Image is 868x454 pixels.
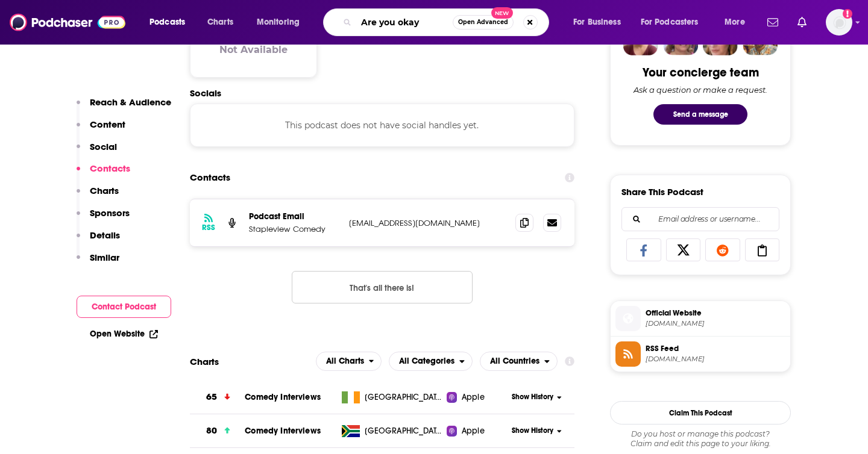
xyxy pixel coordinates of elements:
span: Logged in as heidiv [826,9,852,36]
button: Contacts [77,163,130,185]
button: Similar [77,252,119,274]
span: All Categories [399,357,454,365]
span: stapleview.com [646,319,785,328]
a: 65 [190,381,245,414]
span: Ireland [365,391,443,403]
p: [EMAIL_ADDRESS][DOMAIN_NAME] [349,218,506,228]
a: Apple [447,425,508,437]
h3: 80 [206,424,217,438]
a: Show notifications dropdown [793,12,811,33]
button: Charts [77,185,119,207]
span: All Charts [326,357,364,365]
a: Open Website [90,329,158,339]
a: Official Website[DOMAIN_NAME] [615,306,785,331]
button: open menu [716,13,760,32]
a: Comedy Interviews [245,426,321,436]
button: open menu [316,352,382,371]
span: Charts [207,14,233,31]
a: Apple [447,391,508,403]
img: User Profile [826,9,852,36]
span: Show History [512,392,553,402]
a: Charts [200,13,241,32]
button: open menu [480,352,558,371]
p: Contacts [90,163,130,174]
a: [GEOGRAPHIC_DATA] [337,425,447,437]
p: Stapleview Comedy [249,224,339,234]
a: Comedy Interviews [245,392,321,402]
button: open menu [633,13,716,32]
button: open menu [565,13,636,32]
button: Show History [508,392,566,402]
div: Ask a question or make a request. [634,85,767,95]
button: Nothing here. [292,271,473,303]
h2: Charts [190,356,219,367]
span: Podcasts [149,14,185,31]
a: RSS Feed[DOMAIN_NAME] [615,341,785,367]
button: Contact Podcast [77,296,171,318]
h2: Platforms [316,352,382,371]
a: [GEOGRAPHIC_DATA] [337,391,447,403]
span: Apple [462,391,485,403]
span: Official Website [646,308,785,319]
span: Monitoring [257,14,300,31]
span: Do you host or manage this podcast? [610,429,791,439]
span: For Business [573,14,621,31]
h2: Socials [190,87,574,99]
svg: Add a profile image [843,9,852,19]
button: Open AdvancedNew [453,15,514,30]
h2: Contacts [190,166,230,189]
img: Podchaser - Follow, Share and Rate Podcasts [10,11,125,34]
p: Podcast Email [249,211,339,222]
h3: Not Available [219,44,288,55]
a: 80 [190,414,245,447]
a: Show notifications dropdown [763,12,783,33]
button: Details [77,229,120,252]
span: For Podcasters [641,14,699,31]
span: Show History [512,426,553,436]
span: More [725,14,745,31]
h2: Categories [389,352,473,371]
div: Search followers [621,207,779,231]
p: Charts [90,185,119,196]
span: All Countries [490,357,539,365]
button: Send a message [653,104,747,125]
div: This podcast does not have social handles yet. [190,104,574,147]
span: feeds.megaphone.fm [646,355,785,364]
span: RSS Feed [646,343,785,354]
button: Content [77,119,125,141]
button: open menu [248,13,315,32]
h3: 65 [206,390,217,404]
div: Claim and edit this page to your liking. [610,429,791,449]
h2: Countries [480,352,558,371]
button: Social [77,141,117,163]
h3: RSS [202,223,215,232]
div: Search podcasts, credits, & more... [335,8,561,36]
a: Share on X/Twitter [666,238,701,261]
p: Content [90,119,125,130]
p: Details [90,229,120,241]
button: Claim This Podcast [610,401,791,424]
div: Your concierge team [643,65,759,80]
span: Open Advanced [458,19,508,25]
button: Sponsors [77,207,130,229]
span: New [491,7,513,19]
h3: Share This Podcast [621,186,703,197]
a: Copy Link [745,238,780,261]
button: Show profile menu [826,9,852,36]
button: open menu [389,352,473,371]
p: Reach & Audience [90,96,171,108]
input: Search podcasts, credits, & more... [356,13,453,32]
a: Share on Reddit [705,238,740,261]
input: Email address or username... [632,208,769,231]
button: open menu [141,13,201,32]
button: Reach & Audience [77,96,171,119]
span: Apple [462,425,485,437]
p: Sponsors [90,207,130,219]
a: Share on Facebook [626,238,661,261]
p: Similar [90,252,119,263]
button: Show History [508,426,566,436]
span: South Africa [365,425,443,437]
